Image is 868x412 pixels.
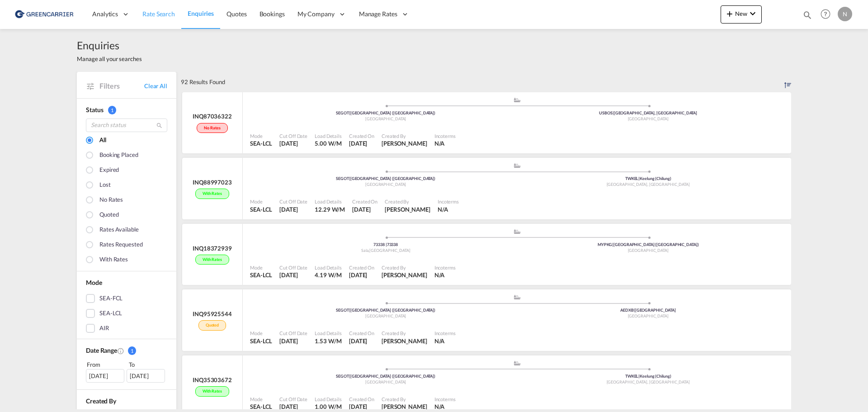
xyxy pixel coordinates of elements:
[108,106,116,114] span: 1
[193,376,232,384] div: INQ35303672
[634,308,635,313] span: |
[279,271,307,279] div: 3 Sep 2025
[195,255,229,265] div: With rates
[352,198,377,205] div: Created On
[279,337,297,345] span: [DATE]
[349,140,367,147] span: [DATE]
[250,271,272,279] div: SEA-LCL
[382,139,427,147] div: Fredrik Fagerman
[279,337,307,345] div: 3 Sep 2025
[315,403,342,411] div: 1.00 W/M
[607,182,690,187] span: [GEOGRAPHIC_DATA], [GEOGRAPHIC_DATA]
[365,379,406,384] span: [GEOGRAPHIC_DATA]
[336,110,435,115] span: SEGOT [GEOGRAPHIC_DATA] ([GEOGRAPHIC_DATA])
[86,346,117,354] span: Date Range
[86,360,167,383] span: From To [DATE][DATE]
[86,118,167,132] input: Search status
[315,139,342,147] div: 5.00 W/M
[359,9,397,19] span: Manage Rates
[315,205,345,213] div: 12.29 W/M
[86,106,103,114] span: Status
[382,396,427,403] div: Created By
[349,337,367,345] span: [DATE]
[724,8,735,19] md-icon: icon-plus 400-fg
[250,403,272,411] div: SEA-LCL
[279,206,297,213] span: [DATE]
[625,176,671,181] span: TWKEL Keelung (Chilung)
[349,264,374,271] div: Created On
[127,369,165,383] div: [DATE]
[181,72,225,92] div: 92 Results Found
[315,271,342,279] div: 4.19 W/M
[315,133,342,139] div: Load Details
[638,176,640,181] span: |
[279,205,307,213] div: 8 Sep 2025
[434,139,445,147] div: N/A
[369,248,410,253] span: [GEOGRAPHIC_DATA]
[142,10,175,18] span: Rate Search
[818,6,838,23] div: Help
[181,158,791,224] div: INQ88997023With rates assets/icons/custom/ship-fill.svgassets/icons/custom/roll-o-plane.svgOrigin...
[361,248,370,253] span: Sala
[181,289,791,355] div: INQ95925544Quoted assets/icons/custom/ship-fill.svgassets/icons/custom/roll-o-plane.svgOriginGoth...
[382,271,427,279] div: Lennart Jonson
[279,396,307,403] div: Cut Off Date
[434,133,456,139] div: Incoterms
[128,346,136,355] span: 1
[279,133,307,139] div: Cut Off Date
[382,330,427,336] div: Created By
[99,294,123,303] div: SEA-FCL
[99,166,119,175] div: Expired
[784,72,791,92] div: Sort by: Created on
[99,225,139,235] div: Rates available
[385,198,430,205] div: Created By
[259,10,285,18] span: Bookings
[86,279,102,286] span: Mode
[613,110,614,115] span: |
[620,308,676,313] span: AEDXB [GEOGRAPHIC_DATA]
[349,271,367,279] span: [DATE]
[181,224,791,290] div: INQ18372939With rates assets/icons/custom/ship-fill.svgassets/icons/custom/roll-o-plane.svgOrigin...
[315,264,342,271] div: Load Details
[117,347,124,355] md-icon: Created On
[181,92,791,158] div: INQ87036322No rates assets/icons/custom/ship-fill.svgassets/icons/custom/roll-o-plane.svgOriginGo...
[818,6,833,22] span: Help
[250,337,272,345] div: SEA-LCL
[198,320,226,331] div: Quoted
[250,139,272,147] div: SEA-LCL
[382,403,427,410] span: [PERSON_NAME]
[86,397,116,405] span: Created By
[349,110,350,115] span: |
[382,133,427,139] div: Created By
[434,264,456,271] div: Incoterms
[193,310,232,318] div: INQ95925544
[607,379,690,384] span: [GEOGRAPHIC_DATA], [GEOGRAPHIC_DATA]
[279,139,307,147] div: 8 Sep 2025
[385,205,430,213] div: Daniel Hermansson
[99,255,128,265] div: With rates
[368,248,369,253] span: ,
[86,324,167,333] md-checkbox: AIR
[279,403,297,410] span: [DATE]
[193,112,232,120] div: INQ87036322
[349,308,350,313] span: |
[628,248,669,253] span: [GEOGRAPHIC_DATA]
[438,205,448,213] div: N/A
[386,242,387,247] span: |
[156,122,163,129] md-icon: icon-magnify
[365,313,406,318] span: [GEOGRAPHIC_DATA]
[599,110,697,115] span: USBOS [GEOGRAPHIC_DATA], [GEOGRAPHIC_DATA]
[434,271,445,279] div: N/A
[382,337,427,345] div: Fredrik Fagerman
[838,7,852,21] div: N
[434,403,445,411] div: N/A
[638,374,640,379] span: |
[747,8,758,19] md-icon: icon-chevron-down
[99,324,109,333] div: AIR
[250,205,272,213] div: SEA-LCL
[336,374,435,379] span: SEGOT [GEOGRAPHIC_DATA] ([GEOGRAPHIC_DATA])
[336,308,435,313] span: SEGOT [GEOGRAPHIC_DATA] ([GEOGRAPHIC_DATA])
[628,116,669,121] span: [GEOGRAPHIC_DATA]
[86,369,124,383] div: [DATE]
[250,133,272,139] div: Mode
